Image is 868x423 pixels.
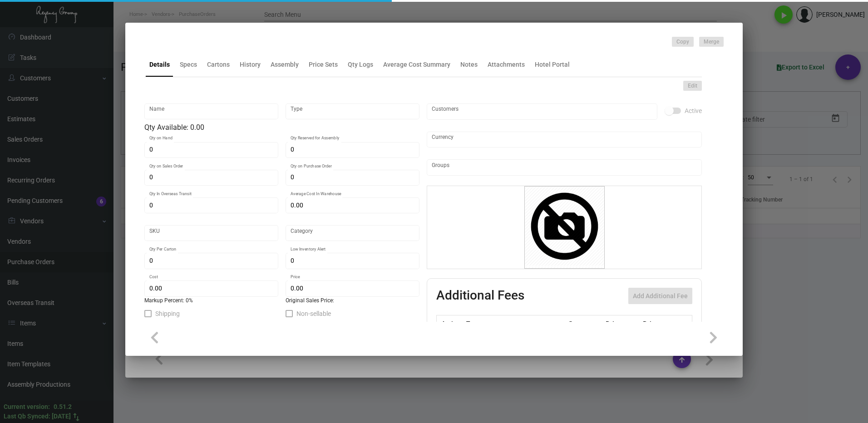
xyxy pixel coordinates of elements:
div: Assembly [271,60,299,69]
div: Qty Available: 0.00 [144,122,419,133]
div: History [240,60,261,69]
div: Notes [460,60,478,69]
input: Add new.. [432,164,697,171]
span: Add Additional Fee [633,292,688,300]
th: Active [437,315,464,331]
th: Type [464,315,566,331]
div: Price Sets [309,60,338,69]
div: Last Qb Synced: [DATE] [4,412,71,421]
button: Add Additional Fee [628,288,692,304]
div: Average Cost Summary [383,60,450,69]
span: Edit [688,82,697,90]
button: Copy [672,37,694,47]
span: Active [685,105,702,116]
span: Non-sellable [296,308,331,319]
th: Price type [641,315,681,331]
span: Merge [704,38,719,46]
div: 0.51.2 [54,402,72,412]
th: Cost [566,315,603,331]
div: Details [149,60,170,69]
span: Copy [676,38,689,46]
button: Merge [699,37,724,47]
button: Edit [683,81,702,91]
div: Qty Logs [348,60,373,69]
span: Shipping [155,308,180,319]
div: Specs [180,60,197,69]
input: Add new.. [432,108,653,115]
th: Price [603,315,641,331]
div: Current version: [4,402,50,412]
div: Cartons [207,60,230,69]
div: Attachments [488,60,525,69]
div: Hotel Portal [535,60,570,69]
h2: Additional Fees [436,288,524,304]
